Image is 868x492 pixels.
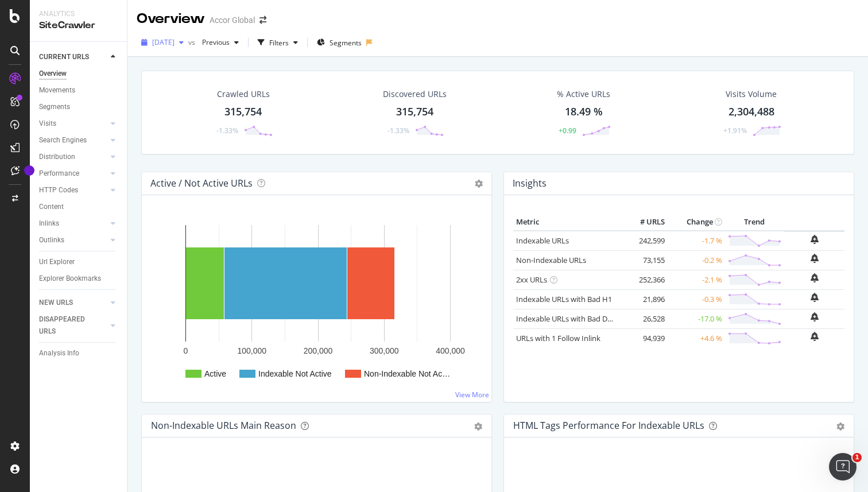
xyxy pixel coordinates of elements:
th: Trend [725,214,784,231]
a: Explorer Bookmarks [39,273,119,285]
a: Inlinks [39,218,107,230]
text: 300,000 [370,346,399,355]
div: bell-plus [811,273,819,282]
a: Content [39,201,119,213]
td: 26,528 [622,309,668,328]
td: -0.2 % [668,250,725,270]
div: 315,754 [224,104,262,119]
div: Search Engines [39,134,87,146]
button: Previous [197,33,243,52]
text: Indexable Not Active [258,369,332,378]
a: Search Engines [39,134,107,146]
div: -1.33% [387,126,409,135]
div: Crawled URLs [217,88,270,100]
div: bell-plus [811,332,819,341]
div: arrow-right-arrow-left [259,16,266,24]
a: Performance [39,168,107,180]
th: Metric [513,214,622,231]
text: Non-Indexable Not Ac… [364,369,450,378]
a: Url Explorer [39,256,119,268]
div: -1.33% [216,126,238,135]
div: Non-Indexable URLs Main Reason [151,420,296,431]
h4: Active / Not Active URLs [150,176,253,191]
a: URLs with 1 Follow Inlink [516,333,600,343]
div: +1.91% [723,126,747,135]
div: Distribution [39,151,75,163]
a: View More [455,390,489,400]
td: 252,366 [622,270,668,289]
div: 2,304,488 [728,104,774,119]
div: Analysis Info [39,347,79,359]
a: DISAPPEARED URLS [39,313,107,338]
text: 200,000 [304,346,333,355]
a: HTTP Codes [39,184,107,196]
td: +4.6 % [668,328,725,348]
div: NEW URLS [39,297,73,309]
a: Segments [39,101,119,113]
text: 100,000 [237,346,266,355]
span: 2024 Jul. 26th [152,37,175,47]
div: Accor Global [210,14,255,26]
div: Url Explorer [39,256,75,268]
a: CURRENT URLS [39,51,107,63]
text: 400,000 [436,346,465,355]
div: Tooltip anchor [24,165,34,176]
a: Visits [39,118,107,130]
div: Segments [39,101,70,113]
div: bell-plus [811,235,819,244]
div: Analytics [39,9,118,19]
div: Visits [39,118,56,130]
div: Outlinks [39,234,64,246]
a: Analysis Info [39,347,119,359]
svg: A chart. [151,214,482,393]
td: -1.7 % [668,231,725,251]
div: SiteCrawler [39,19,118,32]
i: Options [475,180,483,188]
a: Indexable URLs [516,235,569,246]
a: Indexable URLs with Bad H1 [516,294,612,304]
div: DISAPPEARED URLS [39,313,97,338]
div: gear [836,423,844,431]
div: % Active URLs [557,88,610,100]
a: Movements [39,84,119,96]
div: Movements [39,84,75,96]
div: Inlinks [39,218,59,230]
div: Overview [39,68,67,80]
div: Overview [137,9,205,29]
td: -17.0 % [668,309,725,328]
a: 2xx URLs [516,274,547,285]
div: bell-plus [811,254,819,263]
text: 0 [184,346,188,355]
td: 94,939 [622,328,668,348]
div: +0.99 [559,126,576,135]
iframe: Intercom live chat [829,453,857,481]
a: Overview [39,68,119,80]
td: 21,896 [622,289,668,309]
div: Filters [269,38,289,48]
div: CURRENT URLS [39,51,89,63]
div: gear [474,423,482,431]
a: Indexable URLs with Bad Description [516,313,641,324]
th: # URLS [622,214,668,231]
button: Segments [312,33,366,52]
td: -0.3 % [668,289,725,309]
td: -2.1 % [668,270,725,289]
button: [DATE] [137,33,188,52]
td: 73,155 [622,250,668,270]
a: Non-Indexable URLs [516,255,586,265]
div: bell-plus [811,312,819,321]
a: Distribution [39,151,107,163]
div: Discovered URLs [383,88,447,100]
div: Performance [39,168,79,180]
span: 1 [852,453,862,462]
div: Explorer Bookmarks [39,273,101,285]
span: vs [188,37,197,47]
div: 315,754 [396,104,433,119]
div: HTTP Codes [39,184,78,196]
a: NEW URLS [39,297,107,309]
td: 242,599 [622,231,668,251]
h4: Insights [513,176,547,191]
div: 18.49 % [565,104,603,119]
div: HTML Tags Performance for Indexable URLs [513,420,704,431]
